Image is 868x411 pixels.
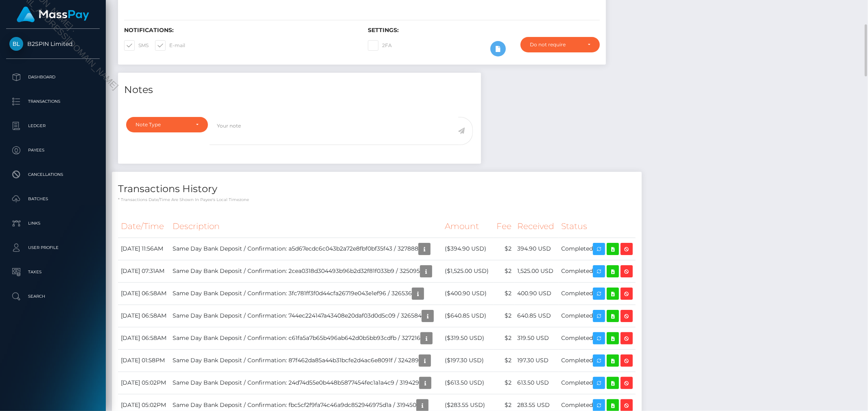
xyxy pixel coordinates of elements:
td: Completed [558,238,636,260]
a: Search [6,286,100,307]
div: Do not require [530,41,581,48]
td: [DATE] 01:58PM [118,349,170,372]
p: User Profile [9,242,96,254]
p: * Transactions date/time are shown in payee's local timezone [118,197,636,203]
div: Note Type [136,121,189,128]
button: Do not require [520,37,600,52]
td: Completed [558,260,636,282]
a: Dashboard [6,67,100,87]
td: 197.30 USD [514,349,558,372]
td: 613.50 USD [514,372,558,394]
td: ($1,525.00 USD) [442,260,494,282]
a: Taxes [6,262,100,282]
h6: Notifications: [124,27,356,34]
th: Date/Time [118,215,170,238]
p: Taxes [9,266,96,278]
td: $2 [494,305,514,327]
td: [DATE] 05:02PM [118,372,170,394]
td: Completed [558,305,636,327]
p: Cancellations [9,169,96,181]
td: Same Day Bank Deposit / Confirmation: 24d74d55e0b448b5877454fec1a1a4c9 / 319429 [170,372,442,394]
td: [DATE] 11:56AM [118,238,170,260]
td: [DATE] 06:58AM [118,282,170,305]
td: Same Day Bank Deposit / Confirmation: 3fc781ff3f0d44cfa26719e043e1ef96 / 326536 [170,282,442,305]
h4: Notes [124,83,475,97]
td: $2 [494,238,514,260]
td: 319.50 USD [514,327,558,349]
td: $2 [494,372,514,394]
td: Completed [558,349,636,372]
p: Search [9,290,96,303]
th: Amount [442,215,494,238]
td: ($640.85 USD) [442,305,494,327]
th: Received [514,215,558,238]
td: Same Day Bank Deposit / Confirmation: 87f462da85a44b31bcfe2d4ac6e8091f / 324289 [170,349,442,372]
span: B2SPIN Limited [6,40,100,48]
img: B2SPIN Limited [9,37,23,51]
label: 2FA [368,40,392,51]
td: Completed [558,372,636,394]
td: 400.90 USD [514,282,558,305]
a: Cancellations [6,164,100,185]
td: ($197.30 USD) [442,349,494,372]
img: MassPay Logo [17,6,89,22]
td: 1,525.00 USD [514,260,558,282]
p: Ledger [9,120,96,132]
th: Status [558,215,636,238]
a: Payees [6,140,100,160]
a: User Profile [6,238,100,258]
td: 394.90 USD [514,238,558,260]
h6: Settings: [368,27,599,34]
td: Same Day Bank Deposit / Confirmation: 2cea0318d304493b96b2d32f81f033b9 / 325095 [170,260,442,282]
p: Batches [9,193,96,205]
label: SMS [124,40,149,51]
p: Dashboard [9,71,96,83]
td: Same Day Bank Deposit / Confirmation: 744ec224147a43408e20daf03d0d5c09 / 326584 [170,305,442,327]
td: ($394.90 USD) [442,238,494,260]
td: Same Day Bank Deposit / Confirmation: c61fa5a7b65b496ab642d0b5bb93cdfb / 327216 [170,327,442,349]
th: Description [170,215,442,238]
p: Payees [9,144,96,156]
td: ($319.50 USD) [442,327,494,349]
a: Ledger [6,116,100,136]
th: Fee [494,215,514,238]
label: E-mail [155,40,185,51]
p: Transactions [9,95,96,108]
a: Links [6,213,100,234]
td: [DATE] 06:58AM [118,305,170,327]
td: $2 [494,282,514,305]
button: Note Type [126,117,208,132]
td: Completed [558,282,636,305]
td: Same Day Bank Deposit / Confirmation: a5d67ecdc6c043b2a72e8fbf0bf35f43 / 327888 [170,238,442,260]
a: Transactions [6,91,100,112]
td: Completed [558,327,636,349]
td: ($400.90 USD) [442,282,494,305]
td: ($613.50 USD) [442,372,494,394]
td: $2 [494,349,514,372]
p: Links [9,217,96,229]
h4: Transactions History [118,182,636,196]
td: $2 [494,327,514,349]
td: [DATE] 06:58AM [118,327,170,349]
a: Batches [6,189,100,209]
td: 640.85 USD [514,305,558,327]
td: $2 [494,260,514,282]
td: [DATE] 07:31AM [118,260,170,282]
